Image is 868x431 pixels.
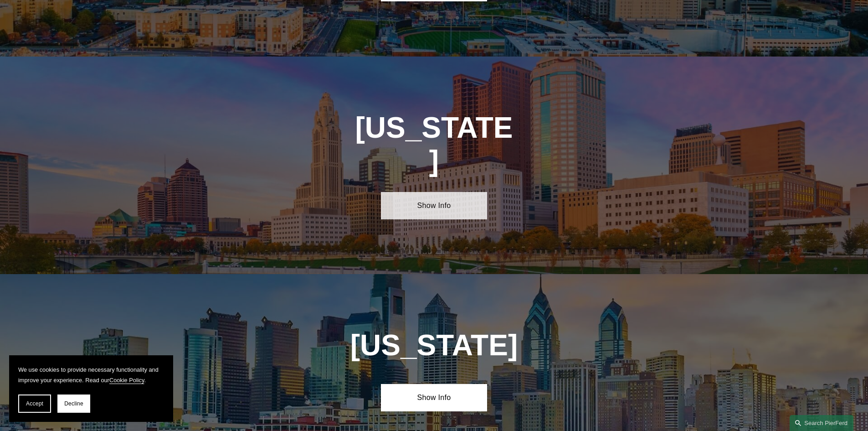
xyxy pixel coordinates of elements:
[109,377,144,384] a: Cookie Policy
[354,111,514,178] h1: [US_STATE]
[18,395,51,413] button: Accept
[57,395,90,413] button: Decline
[381,192,487,219] a: Show Info
[381,384,487,411] a: Show Info
[64,400,83,407] span: Decline
[301,329,567,362] h1: [US_STATE]
[9,355,173,422] section: Cookie banner
[26,400,43,407] span: Accept
[790,415,853,431] a: Search this site
[18,364,164,385] p: We use cookies to provide necessary functionality and improve your experience. Read our .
